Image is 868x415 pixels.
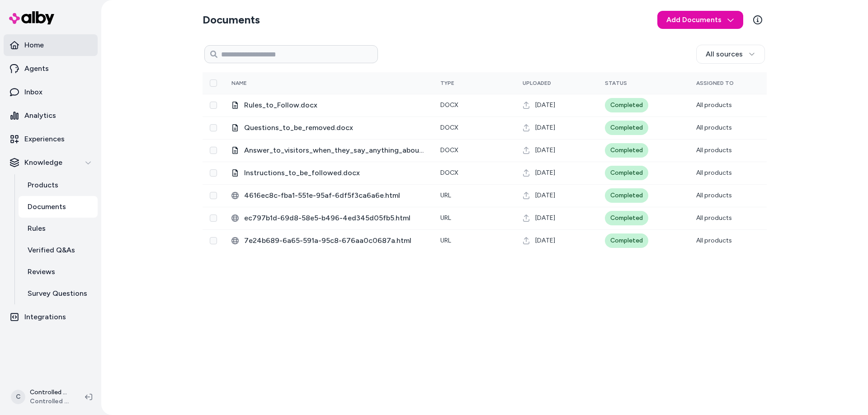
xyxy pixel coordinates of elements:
p: Integrations [24,312,66,322]
span: [DATE] [535,123,555,132]
span: [DATE] [535,101,555,110]
span: 7e24b689-6a65-591a-95c8-676aa0c0687a.html [244,235,426,246]
button: Select row [210,237,217,244]
p: Rules [28,223,46,234]
a: Reviews [19,261,98,283]
button: Select row [210,124,217,131]
span: All products [696,124,732,131]
a: Verified Q&As [19,239,98,261]
a: Documents [19,196,98,218]
span: docx [440,146,458,154]
p: Knowledge [24,157,62,168]
div: Completed [605,121,648,135]
button: Select row [210,192,217,199]
p: Survey Questions [28,288,87,299]
p: Reviews [28,266,55,277]
div: Completed [605,233,648,248]
button: Select row [210,147,217,154]
span: [DATE] [535,146,555,155]
div: ec797b1d-69d8-58e5-b496-4ed345d05fb5.html [231,213,426,224]
div: Completed [605,143,648,158]
span: Instructions_to_be_followed.docx [244,168,426,178]
span: Controlled Chaos [30,397,71,406]
span: docx [440,101,458,109]
p: Home [24,40,44,51]
p: Controlled Chaos Shopify [30,388,71,397]
button: Knowledge [4,152,98,173]
span: All sources [706,49,743,60]
p: Inbox [24,87,42,98]
div: Completed [605,98,648,112]
div: Completed [605,211,648,225]
span: Answer_to_visitors_when_they_say_anything_about_customer_support.docx [244,145,426,156]
div: 4616ec8c-fba1-551e-95af-6df5f3ca6a6e.html [231,190,426,201]
span: Rules_to_Follow.docx [244,100,426,111]
span: Questions_to_be_removed.docx [244,122,426,133]
span: 4616ec8c-fba1-551e-95af-6df5f3ca6a6e.html [244,190,426,201]
span: Status [605,80,627,86]
div: Rules_to_Follow.docx [231,100,426,111]
p: Documents [28,201,66,212]
a: Integrations [4,306,98,328]
span: URL [440,214,451,222]
div: Answer_to_visitors_when_they_say_anything_about_customer_support.docx [231,145,426,156]
span: ec797b1d-69d8-58e5-b496-4ed345d05fb5.html [244,213,426,224]
span: URL [440,191,451,199]
p: Verified Q&As [28,245,75,256]
button: All sources [696,45,765,64]
button: Select row [210,214,217,222]
span: All products [696,237,732,244]
div: 7e24b689-6a65-591a-95c8-676aa0c0687a.html [231,235,426,246]
a: Rules [19,218,98,239]
p: Products [28,180,58,191]
a: Products [19,174,98,196]
span: All products [696,191,732,199]
button: CControlled Chaos ShopifyControlled Chaos [5,382,78,411]
span: [DATE] [535,191,555,200]
a: Home [4,34,98,56]
span: [DATE] [535,168,555,177]
button: Select row [210,169,217,177]
div: Instructions_to_be_followed.docx [231,168,426,178]
h2: Documents [203,13,260,27]
span: Type [440,80,454,86]
div: Completed [605,188,648,203]
a: Inbox [4,81,98,103]
span: Uploaded [523,80,551,86]
span: All products [696,146,732,154]
span: docx [440,124,458,131]
span: All products [696,169,732,177]
p: Experiences [24,134,65,145]
span: All products [696,214,732,222]
a: Survey Questions [19,283,98,304]
span: All products [696,101,732,109]
span: Assigned To [696,80,734,86]
span: docx [440,169,458,177]
span: C [11,390,25,404]
div: Questions_to_be_removed.docx [231,122,426,133]
button: Select row [210,102,217,109]
a: Agents [4,58,98,79]
a: Experiences [4,128,98,150]
button: Select all [210,79,217,87]
span: [DATE] [535,236,555,245]
img: alby Logo [9,11,54,24]
span: [DATE] [535,214,555,223]
p: Agents [24,63,49,74]
p: Analytics [24,110,56,121]
div: Name [231,79,299,87]
button: Add Documents [657,11,743,29]
a: Analytics [4,105,98,126]
span: URL [440,237,451,244]
div: Completed [605,166,648,180]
